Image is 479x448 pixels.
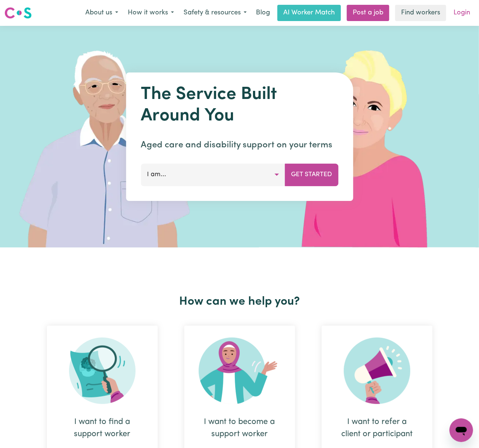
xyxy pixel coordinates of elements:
a: Login [449,5,475,21]
div: I want to become a support worker [202,416,277,440]
a: Blog [252,5,274,21]
button: I am... [141,164,285,186]
img: Refer [344,338,410,404]
h2: How can we help you? [34,295,446,309]
p: Aged care and disability support on your terms [141,138,338,152]
a: Post a job [347,5,389,21]
iframe: Button to launch messaging window [449,418,473,442]
img: Become Worker [199,338,281,404]
button: Safety & resources [179,5,252,21]
a: AI Worker Match [277,5,341,21]
button: Get Started [285,164,338,186]
h1: The Service Built Around You [141,84,338,127]
button: How it works [123,5,179,21]
img: Careseekers logo [4,6,32,20]
a: Careseekers logo [4,4,32,21]
div: I want to refer a client or participant [339,416,415,440]
button: About us [81,5,123,21]
div: I want to find a support worker [65,416,140,440]
img: Search [69,338,136,404]
a: Find workers [395,5,446,21]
